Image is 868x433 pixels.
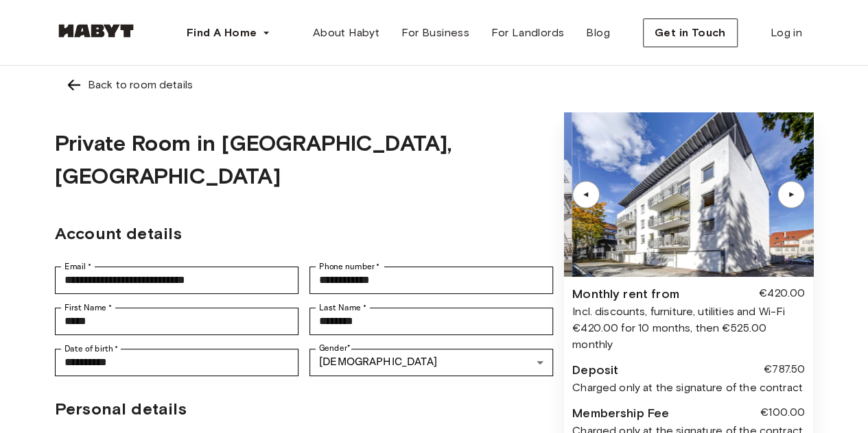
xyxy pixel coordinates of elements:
[760,19,813,47] a: Log in
[64,260,91,273] label: Email
[764,361,805,380] div: €787.50
[319,301,366,314] label: Last Name
[55,24,137,38] img: Habyt
[390,19,480,47] a: For Business
[572,380,805,396] div: Charged only at the signature of the contract
[55,397,553,421] h2: Personal details
[401,25,469,41] span: For Business
[491,25,564,41] span: For Landlords
[55,127,553,193] h1: Private Room in [GEOGRAPHIC_DATA], [GEOGRAPHIC_DATA]
[771,25,802,41] span: Log in
[480,19,575,47] a: For Landlords
[572,304,805,320] div: Incl. discounts, furniture, utilities and Wi-Fi
[302,19,390,47] a: About Habyt
[55,221,553,246] h2: Account details
[66,77,82,93] img: Left pointing arrow
[313,25,379,41] span: About Habyt
[575,19,621,47] a: Blog
[760,404,805,423] div: €100.00
[187,25,257,41] span: Find A Home
[64,343,118,355] label: Date of birth
[643,18,738,47] button: Get in Touch
[319,260,380,273] label: Phone number
[579,190,593,199] div: ▲
[784,190,798,199] div: ▲
[55,66,813,104] a: Left pointing arrowBack to room details
[176,19,281,47] button: Find A Home
[319,343,350,354] label: Gender *
[309,349,553,376] div: [DEMOGRAPHIC_DATA]
[759,285,805,304] div: €420.00
[572,285,679,304] div: Monthly rent from
[655,25,726,41] span: Get in Touch
[572,361,618,380] div: Deposit
[55,349,298,376] input: Choose date, selected date is Apr 4, 2008
[64,301,112,314] label: First Name
[572,404,669,423] div: Membership Fee
[572,112,821,277] img: Image of the room
[586,25,610,41] span: Blog
[572,320,805,353] div: €420.00 for 10 months, then €525.00 monthly
[88,77,193,93] div: Back to room details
